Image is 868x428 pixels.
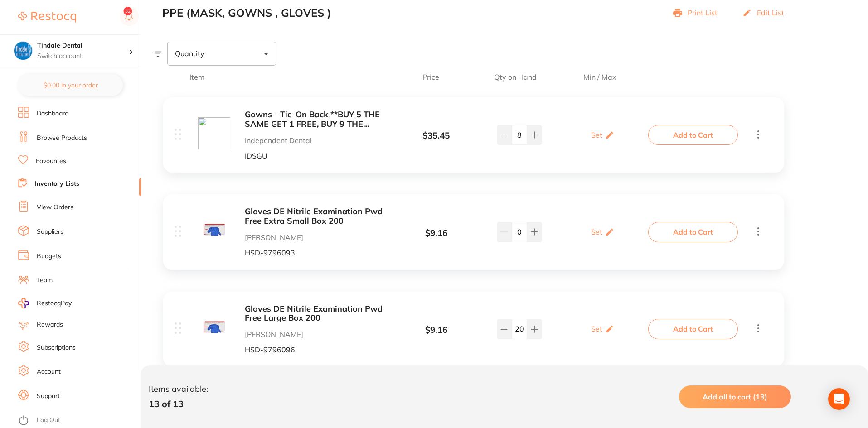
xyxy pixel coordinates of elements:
[37,41,129,50] h4: Tindale Dental
[14,42,32,60] img: Tindale Dental
[37,299,72,308] span: RestocqPay
[198,214,230,246] img: MDkzXzIuanBn
[245,346,388,354] p: HSD-9796096
[388,325,484,335] div: $ 9.16
[163,97,784,173] div: Gowns - Tie-On Back **BUY 5 THE SAME GET 1 FREE, BUY 9 THE SAME GET 3 FREE!!** - Universal (110cm...
[163,292,784,367] div: Gloves DE Nitrile Examination Pwd Free Large Box 200 [PERSON_NAME] HSD-9796096 $9.16 Set Add to Cart
[37,109,68,118] a: Dashboard
[648,319,738,339] button: Add to Cart
[383,73,479,81] span: Price
[189,73,383,81] span: Item
[37,392,60,401] a: Support
[679,385,791,408] button: Add all to cart (13)
[388,228,484,238] div: $ 9.16
[703,392,767,401] span: Add all to cart (13)
[37,416,60,425] a: Log Out
[37,367,61,376] a: Account
[591,325,602,333] p: Set
[18,12,76,23] img: Restocq Logo
[388,131,484,141] div: $ 35.45
[479,73,552,81] span: Qty on Hand
[37,276,53,285] a: Team
[18,414,138,428] button: Log Out
[245,249,388,257] p: HSD-9796093
[591,131,602,139] p: Set
[37,203,73,212] a: View Orders
[18,74,123,96] button: $0.00 in your order
[149,385,208,394] p: Items available:
[18,298,29,308] img: RestocqPay
[757,9,784,17] p: Edit List
[175,49,204,58] span: Quantity
[36,157,66,166] a: Favourites
[198,117,230,149] img: dashboard
[37,252,61,261] a: Budgets
[37,227,63,236] a: Suppliers
[245,207,388,226] button: Gloves DE Nitrile Examination Pwd Free Extra Small Box 200
[245,233,388,241] p: [PERSON_NAME]
[245,304,388,323] button: Gloves DE Nitrile Examination Pwd Free Large Box 200
[591,228,602,236] p: Set
[18,7,76,28] a: Restocq Logo
[688,9,718,17] p: Print List
[828,388,850,410] div: Open Intercom Messenger
[245,110,388,129] button: Gowns - Tie-On Back **BUY 5 THE SAME GET 1 FREE, BUY 9 THE SAME GET 3 FREE!!** - Universal (110cm...
[37,134,87,143] a: Browse Products
[162,7,331,19] h2: PPE (MASK, GOWNS , GLOVES )
[245,330,388,338] p: [PERSON_NAME]
[37,52,129,61] p: Switch account
[648,125,738,145] button: Add to Cart
[163,194,784,269] div: Gloves DE Nitrile Examination Pwd Free Extra Small Box 200 [PERSON_NAME] HSD-9796093 $9.16 Set Ad...
[552,73,648,81] span: Min / Max
[648,222,738,242] button: Add to Cart
[245,136,388,144] p: Independent Dental
[37,343,76,352] a: Subscriptions
[18,298,72,308] a: RestocqPay
[198,312,230,344] img: MDk2XzIuanBn
[245,152,388,160] p: IDSGU
[37,320,63,329] a: Rewards
[35,179,79,188] a: Inventory Lists
[149,399,208,409] p: 13 of 13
